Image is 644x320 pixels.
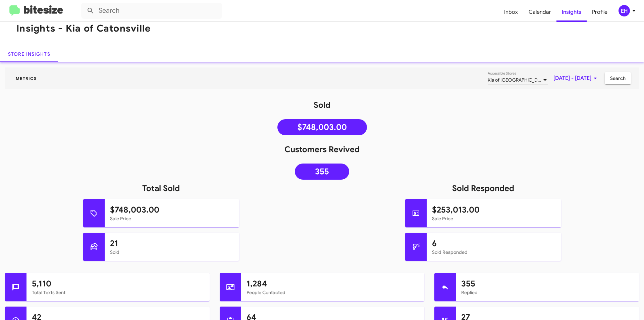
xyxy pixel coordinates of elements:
[32,289,204,296] mat-card-subtitle: Total Texts Sent
[556,2,587,22] a: Insights
[605,72,631,84] button: Search
[247,278,419,289] h1: 1,284
[32,278,204,289] h1: 5,110
[461,289,634,296] mat-card-subtitle: Replied
[587,2,613,22] a: Profile
[315,168,329,175] span: 355
[461,278,634,289] h1: 355
[432,238,556,249] h1: 6
[499,2,523,22] a: Inbox
[110,215,234,222] mat-card-subtitle: Sale Price
[610,72,626,84] span: Search
[247,289,419,296] mat-card-subtitle: People Contacted
[110,238,234,249] h1: 21
[110,204,234,215] h1: $748,003.00
[322,183,644,194] h1: Sold Responded
[619,5,630,16] div: EH
[432,204,556,215] h1: $253,013.00
[613,5,637,16] button: EH
[16,23,151,34] h1: Insights - Kia of Catonsville
[432,215,556,222] mat-card-subtitle: Sale Price
[523,2,556,22] a: Calendar
[548,72,605,84] button: [DATE] - [DATE]
[110,249,234,256] mat-card-subtitle: Sold
[298,124,347,131] span: $748,003.00
[10,76,42,81] span: Metrics
[488,77,547,83] span: Kia of [GEOGRAPHIC_DATA]
[553,72,599,84] span: [DATE] - [DATE]
[432,249,556,256] mat-card-subtitle: Sold Responded
[81,3,222,19] input: Search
